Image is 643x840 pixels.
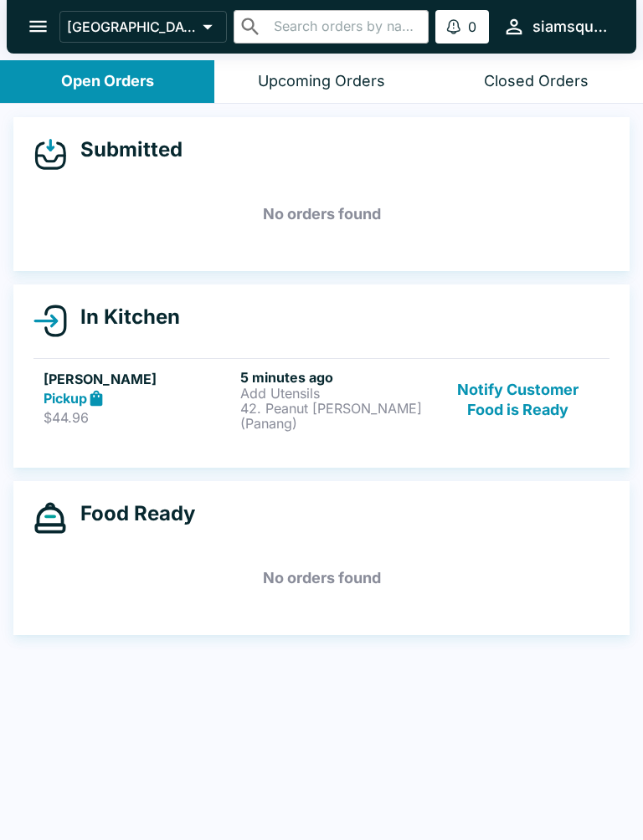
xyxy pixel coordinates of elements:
p: 42. Peanut [PERSON_NAME] (Panang) [240,401,430,431]
div: Open Orders [61,72,154,91]
h4: In Kitchen [67,305,180,330]
input: Search orders by name or phone number [269,15,422,38]
h5: [PERSON_NAME] [44,369,234,389]
p: Add Utensils [240,386,430,401]
h4: Submitted [67,137,183,162]
h5: No orders found [33,184,610,244]
h4: Food Ready [67,501,195,526]
button: Notify Customer Food is Ready [437,369,599,431]
h6: 5 minutes ago [240,369,430,386]
div: Upcoming Orders [258,72,385,91]
p: 0 [468,18,476,35]
button: [GEOGRAPHIC_DATA] [59,11,227,43]
p: [GEOGRAPHIC_DATA] [67,18,196,35]
h5: No orders found [33,548,610,608]
button: open drawer [17,5,59,48]
button: siamsquare [496,8,616,44]
p: $44.96 [44,409,234,426]
strong: Pickup [44,390,87,407]
a: [PERSON_NAME]Pickup$44.965 minutes agoAdd Utensils42. Peanut [PERSON_NAME] (Panang)Notify Custome... [33,358,610,441]
div: Closed Orders [484,72,589,91]
div: siamsquare [532,17,610,37]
